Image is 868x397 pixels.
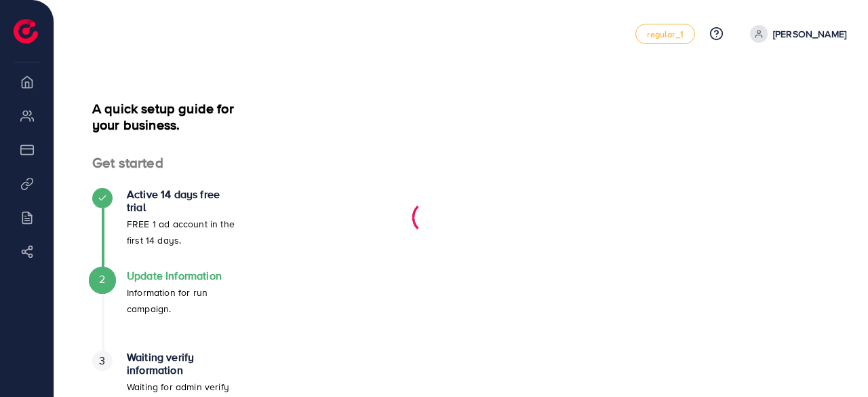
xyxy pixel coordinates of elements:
p: FREE 1 ad account in the first 14 days. [127,216,236,248]
a: regular_1 [635,24,694,44]
img: logo [14,19,38,43]
h4: Get started [76,155,252,172]
h4: Active 14 days free trial [127,188,236,214]
span: 2 [99,271,105,287]
a: [PERSON_NAME] [745,25,846,43]
h4: Update Information [127,269,236,282]
p: Information for run campaign. [127,284,236,317]
h4: A quick setup guide for your business. [76,100,252,133]
span: 3 [99,353,105,368]
p: [PERSON_NAME] [773,26,846,42]
span: regular_1 [647,30,683,39]
h4: Waiting verify information [127,351,236,377]
li: Update Information [76,269,252,351]
li: Active 14 days free trial [76,188,252,269]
